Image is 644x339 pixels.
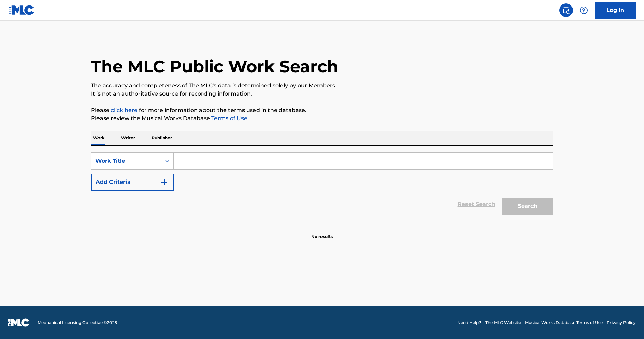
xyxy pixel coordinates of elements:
img: logo [8,318,29,327]
p: Please review the Musical Works Database [91,114,553,123]
p: Work [91,131,107,145]
a: Musical Works Database Terms of Use [525,319,603,326]
a: Terms of Use [210,115,247,122]
form: Search Form [91,152,553,218]
a: Public Search [559,3,573,17]
div: Help [577,3,591,17]
a: The MLC Website [485,319,521,326]
h1: The MLC Public Work Search [91,56,338,77]
p: It is not an authoritative source for recording information. [91,90,553,98]
a: click here [111,107,137,113]
a: Need Help? [457,319,481,326]
img: 9d2ae6d4665cec9f34b9.svg [160,178,168,186]
a: Privacy Policy [607,319,636,326]
button: Add Criteria [91,174,174,191]
p: Publisher [149,131,174,145]
img: search [562,6,570,14]
p: No results [311,225,333,240]
p: Please for more information about the terms used in the database. [91,106,553,114]
p: The accuracy and completeness of The MLC's data is determined solely by our Members. [91,81,553,90]
img: MLC Logo [8,5,35,15]
div: Work Title [95,157,157,165]
p: Writer [119,131,137,145]
img: help [580,6,588,14]
span: Mechanical Licensing Collective © 2025 [38,319,117,326]
a: Log In [595,2,636,19]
